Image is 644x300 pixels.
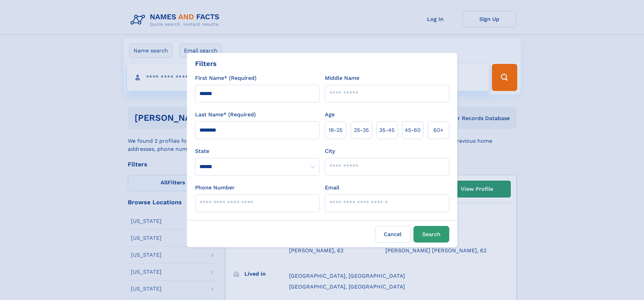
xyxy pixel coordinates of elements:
div: Filters [195,59,217,69]
label: Last Name* (Required) [195,111,256,119]
span: 18‑25 [329,126,342,134]
span: 25‑35 [354,126,369,134]
button: Search [413,226,449,243]
span: 60+ [433,126,444,134]
label: City [325,147,335,155]
label: First Name* (Required) [195,74,257,82]
span: 35‑45 [379,126,395,134]
label: Phone Number [195,184,235,192]
label: State [195,147,319,155]
label: Age [325,111,335,119]
label: Middle Name [325,74,359,82]
label: Email [325,184,339,192]
span: 45‑60 [405,126,421,134]
label: Cancel [375,226,411,243]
